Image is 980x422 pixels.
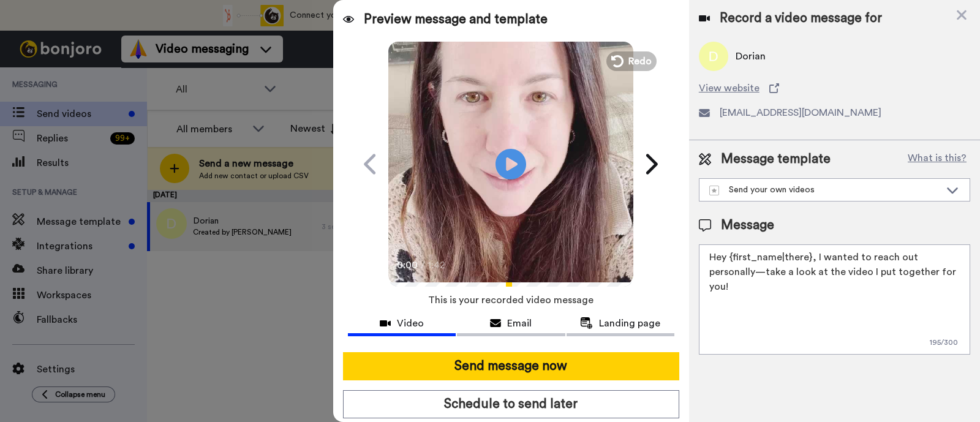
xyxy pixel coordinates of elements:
span: This is your recorded video message [428,287,594,314]
button: Send message now [343,352,679,380]
span: Landing page [599,316,660,331]
div: Send your own videos [709,184,940,196]
img: demo-template.svg [709,186,719,195]
button: Schedule to send later [343,390,679,418]
textarea: Hey {first_name|there}, I wanted to reach out personally—take a look at the video I put together ... [699,244,970,355]
span: / [421,258,425,273]
span: [EMAIL_ADDRESS][DOMAIN_NAME] [720,105,881,120]
span: Message [721,216,774,235]
span: Video [397,316,424,331]
span: 1:42 [428,258,449,273]
span: Email [507,316,532,331]
span: 0:00 [397,258,418,273]
button: What is this? [904,150,970,168]
span: Message template [721,150,831,168]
